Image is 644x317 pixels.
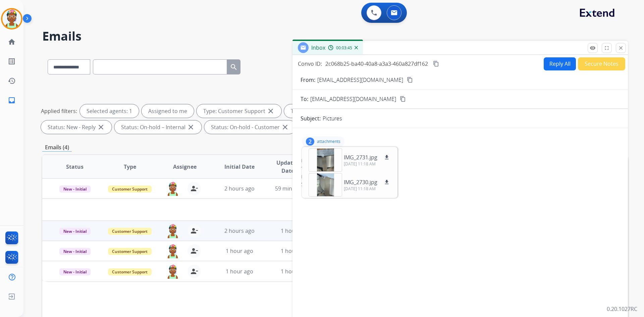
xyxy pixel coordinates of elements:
span: 1 hour ago [281,247,308,255]
p: [DATE] 11:18 AM [344,161,391,167]
mat-icon: close [281,123,289,131]
span: New - Initial [59,186,91,193]
p: [EMAIL_ADDRESS][DOMAIN_NAME] [317,76,403,84]
span: Assignee [173,163,197,171]
img: agent-avatar [166,265,179,279]
span: Customer Support [108,268,152,275]
span: 1 hour ago [226,268,253,275]
p: IMG_2730.jpg [344,178,377,186]
span: Customer Support [108,186,152,193]
span: Type [124,163,136,171]
mat-icon: content_copy [433,61,439,67]
span: Customer Support [108,228,152,235]
mat-icon: history [8,77,16,85]
span: 2c068b25-ba40-40a8-a3a3-460a827df162 [325,60,428,67]
img: avatar [2,9,21,28]
div: Assigned to me [142,104,194,118]
h2: Emails [42,30,628,43]
span: Sent from my iPhone [301,180,619,188]
p: Applied filters: [41,107,77,115]
mat-icon: close [97,123,105,131]
mat-icon: fullscreen [604,45,610,51]
mat-icon: close [618,45,624,51]
mat-icon: person_remove [190,247,198,255]
span: New - Initial [59,228,91,235]
mat-icon: inbox [8,96,16,104]
mat-icon: list_alt [8,57,16,65]
p: Pictures [323,114,342,122]
div: Type: Shipping Protection [284,104,372,118]
div: From: [301,157,619,164]
mat-icon: close [267,107,275,115]
span: 59 minutes ago [275,185,314,192]
mat-icon: search [230,63,238,71]
div: Type: Customer Support [197,104,281,118]
p: 0.20.1027RC [607,305,637,313]
p: To: [301,95,308,103]
p: Emails (4) [42,143,72,152]
span: [EMAIL_ADDRESS][DOMAIN_NAME] [310,95,396,103]
div: Date: [301,173,619,180]
div: To: [301,165,619,172]
mat-icon: content_copy [400,96,406,102]
p: [DATE] 11:18 AM [344,186,391,192]
span: 2 hours ago [224,227,255,234]
p: IMG_2731.jpg [344,153,377,161]
mat-icon: home [8,38,16,46]
mat-icon: person_remove [190,227,198,235]
mat-icon: content_copy [407,77,413,83]
span: Initial Date [224,163,255,171]
button: Reply All [544,57,576,70]
mat-icon: person_remove [190,184,198,193]
mat-icon: close [187,123,195,131]
img: agent-avatar [166,224,179,238]
mat-icon: download [384,154,390,160]
div: Status: On-hold – Internal [114,120,202,134]
mat-icon: download [384,179,390,185]
div: Status: On-hold - Customer [204,120,296,134]
p: Subject: [301,114,321,122]
p: attachments [317,139,340,144]
p: From: [301,76,315,84]
img: agent-avatar [166,182,179,196]
img: agent-avatar [166,244,179,258]
span: 1 hour ago [226,247,253,255]
span: Inbox [311,44,325,51]
p: Convo ID: [298,60,322,68]
span: Status [66,163,84,171]
span: Updated Date [273,159,303,175]
div: Status: New - Reply [41,120,112,134]
div: 2 [306,138,314,146]
span: Customer Support [108,248,152,255]
span: 2 hours ago [224,185,255,192]
span: 00:03:45 [336,45,352,51]
span: New - Initial [59,248,91,255]
div: Selected agents: 1 [80,104,139,118]
button: Secure Notes [578,57,625,70]
span: 1 hour ago [281,268,308,275]
mat-icon: person_remove [190,267,198,275]
span: New - Initial [59,268,91,275]
mat-icon: remove_red_eye [590,45,596,51]
span: 1 hour ago [281,227,308,234]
